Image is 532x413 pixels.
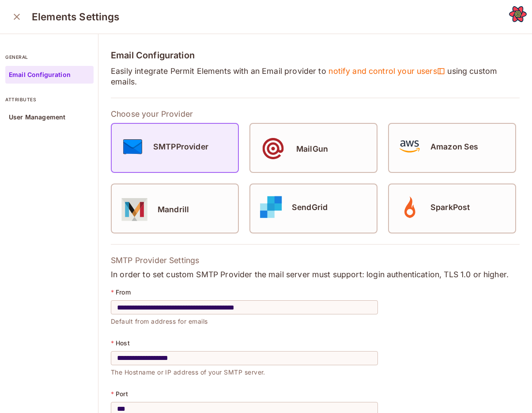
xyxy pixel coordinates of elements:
[111,314,378,325] p: Default from address for emails
[8,8,26,26] button: close
[430,203,470,212] h5: SparkPost
[328,66,445,76] span: notify and control your users
[9,71,71,78] p: Email Configuration
[116,390,128,398] p: Port
[5,54,94,61] p: general
[116,340,130,347] p: Host
[111,109,520,119] p: Choose your Provider
[111,66,520,87] p: Easily integrate Permit Elements with an Email provider to using custom emails.
[292,203,328,212] h5: SendGrid
[111,50,520,61] h4: Email Configuration
[296,145,328,153] h5: MailGun
[111,365,378,376] p: The Hostname or IP address of your SMTP server.
[9,114,65,121] p: User Management
[111,269,520,280] p: In order to set custom SMTP Provider the mail server must support: login authentication, TLS 1.0 ...
[116,289,131,296] p: From
[158,205,189,214] h5: Mandrill
[153,142,208,151] h5: SMTPProvider
[111,255,520,266] p: SMTP Provider Settings
[430,142,479,151] h5: Amazon Ses
[509,5,527,23] button: Open React Query Devtools
[32,11,120,23] h3: Elements Settings
[5,96,94,103] p: attributes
